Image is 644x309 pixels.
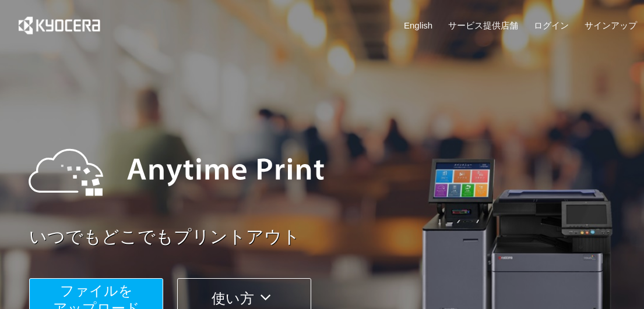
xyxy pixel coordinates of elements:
[534,19,569,31] a: ログイン
[29,225,644,250] a: いつでもどこでもプリントアウト
[404,19,432,31] a: English
[585,19,637,31] a: サインアップ
[448,19,518,31] a: サービス提供店舗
